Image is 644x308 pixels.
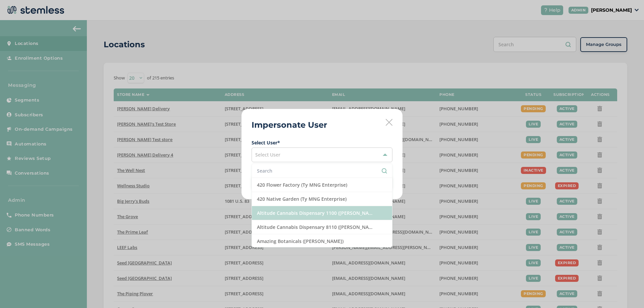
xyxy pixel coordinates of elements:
iframe: Chat Widget [610,276,644,308]
span: Select User [255,151,280,158]
li: Altitude Cannabis Dispensary 8110 ([PERSON_NAME]) [252,220,392,234]
h2: Impersonate User [252,119,327,131]
label: Select User [252,139,392,146]
li: 420 Native Garden (Ty MNG Enterprise) [252,192,392,206]
li: Amazing Botanicals ([PERSON_NAME]) [252,234,392,248]
li: 420 Flower Factory (Ty MNG Enterprise) [252,178,392,192]
input: Search [257,167,387,174]
li: Altitude Cannabis Dispensary 1100 ([PERSON_NAME]) [252,206,392,220]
